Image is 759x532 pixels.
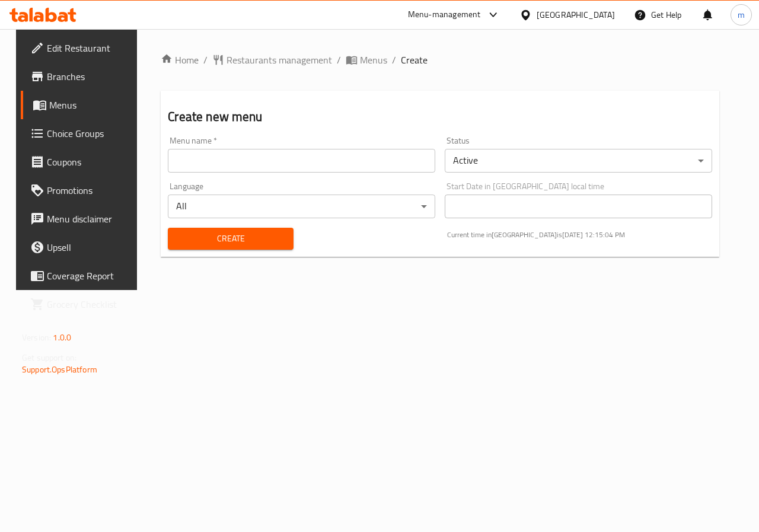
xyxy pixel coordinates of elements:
[47,126,133,141] span: Choice Groups
[47,269,133,283] span: Coverage Report
[47,240,133,254] span: Upsell
[22,330,51,345] span: Version:
[401,53,428,67] span: Create
[447,230,712,240] p: Current time in [GEOGRAPHIC_DATA] is [DATE] 12:15:04 PM
[22,362,97,377] a: Support.OpsPlatform
[168,108,712,126] h2: Create new menu
[21,62,143,91] a: Branches
[337,53,341,67] li: /
[53,330,71,345] span: 1.0.0
[392,53,396,67] li: /
[346,53,387,67] a: Menus
[21,91,143,119] a: Menus
[203,53,208,67] li: /
[47,212,133,226] span: Menu disclaimer
[21,34,143,62] a: Edit Restaurant
[168,149,435,173] input: Please enter Menu name
[227,53,332,67] span: Restaurants management
[161,53,199,67] a: Home
[47,69,133,84] span: Branches
[47,297,133,311] span: Grocery Checklist
[168,228,293,250] button: Create
[212,53,332,67] a: Restaurants management
[21,148,143,176] a: Coupons
[21,119,143,148] a: Choice Groups
[21,233,143,262] a: Upsell
[47,41,133,55] span: Edit Restaurant
[738,8,745,21] span: m
[21,290,143,318] a: Grocery Checklist
[161,53,719,67] nav: breadcrumb
[49,98,133,112] span: Menus
[168,195,435,218] div: All
[22,350,76,365] span: Get support on:
[445,149,712,173] div: Active
[21,176,143,205] a: Promotions
[537,8,615,21] div: [GEOGRAPHIC_DATA]
[177,231,283,246] span: Create
[408,8,481,22] div: Menu-management
[21,262,143,290] a: Coverage Report
[21,205,143,233] a: Menu disclaimer
[47,183,133,197] span: Promotions
[47,155,133,169] span: Coupons
[360,53,387,67] span: Menus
